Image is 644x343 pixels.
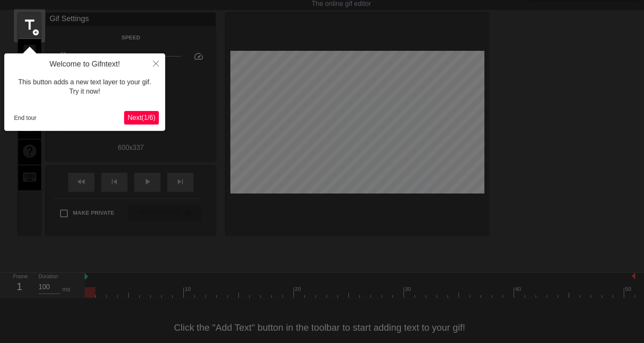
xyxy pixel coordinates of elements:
[146,53,165,73] button: Close
[124,111,159,124] button: Next
[11,69,159,105] div: This button adds a new text layer to your gif. Try it now!
[11,60,159,69] h4: Welcome to Gifntext!
[11,111,40,124] button: End tour
[127,114,155,121] span: Next ( 1 / 6 )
